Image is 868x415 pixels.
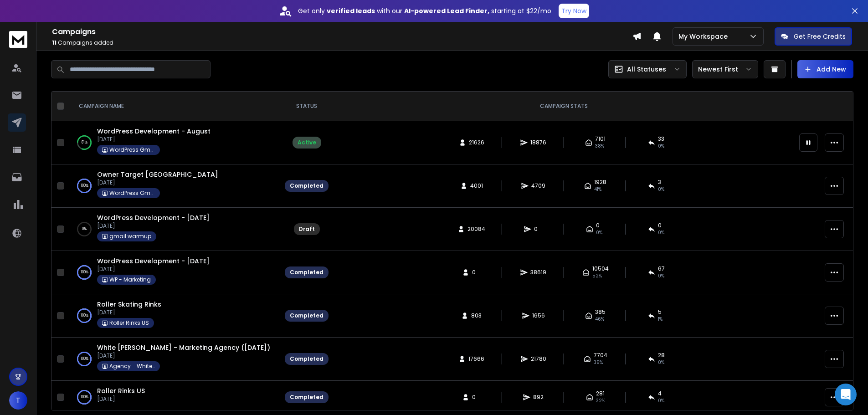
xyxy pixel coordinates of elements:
[472,269,481,276] span: 0
[658,359,664,366] span: 0 %
[97,222,210,230] p: [DATE]
[327,6,375,15] strong: verified leads
[82,225,87,234] p: 0 %
[470,182,483,190] span: 4001
[279,92,334,121] th: STATUS
[594,179,606,186] span: 1928
[97,395,145,403] p: [DATE]
[97,352,270,359] p: [DATE]
[794,32,846,41] p: Get Free Credits
[797,60,853,78] button: Add New
[658,265,665,272] span: 67
[109,233,151,240] p: gmail warmup
[658,316,663,323] span: 1 %
[97,386,145,395] a: Roller Rinks US
[52,39,632,46] p: Campaigns added
[468,355,484,363] span: 17666
[658,390,662,397] span: 4
[290,355,324,363] div: Completed
[298,139,316,146] div: Active
[533,394,544,401] span: 892
[68,381,279,414] td: 100%Roller Rinks US[DATE]
[561,6,586,15] p: Try Now
[594,359,603,366] span: 35 %
[52,26,632,37] h1: Campaigns
[471,312,482,319] span: 803
[472,394,481,401] span: 0
[658,186,664,193] span: 0 %
[97,136,211,143] p: [DATE]
[52,39,56,46] span: 11
[97,170,218,179] a: Owner Target [GEOGRAPHIC_DATA]
[467,225,485,233] span: 20084
[658,397,664,405] span: 0 %
[596,229,602,236] span: 0%
[68,208,279,251] td: 0%WordPress Development - [DATE][DATE]gmail warmup
[775,27,852,46] button: Get Free Credits
[595,135,606,143] span: 7101
[97,300,161,309] a: Roller Skating Rinks
[290,269,324,276] div: Completed
[594,186,601,193] span: 41 %
[290,182,324,190] div: Completed
[595,316,604,323] span: 46 %
[109,190,155,197] p: WordPress Gmail
[595,308,606,316] span: 385
[534,225,543,233] span: 0
[658,308,662,316] span: 5
[81,354,88,364] p: 100 %
[97,179,218,186] p: [DATE]
[97,309,161,316] p: [DATE]
[68,251,279,294] td: 100%WordPress Development - [DATE][DATE]WP - Marketing
[469,139,484,146] span: 21626
[68,164,279,208] td: 100%Owner Target [GEOGRAPHIC_DATA][DATE]WordPress Gmail
[109,363,155,370] p: Agency - White [PERSON_NAME]
[97,266,210,273] p: [DATE]
[596,397,605,405] span: 32 %
[68,92,279,121] th: CAMPAIGN NAME
[97,213,210,222] a: WordPress Development - [DATE]
[627,65,666,74] p: All Statuses
[658,135,664,143] span: 33
[109,276,151,283] p: WP - Marketing
[404,6,489,15] strong: AI-powered Lead Finder,
[596,390,605,397] span: 281
[81,393,88,402] p: 100 %
[658,352,665,359] span: 28
[290,394,324,401] div: Completed
[9,391,27,410] button: T
[68,294,279,338] td: 100%Roller Skating Rinks[DATE]Roller Rinks US
[658,222,662,229] span: 0
[595,143,604,150] span: 38 %
[81,181,88,190] p: 100 %
[559,4,589,18] button: Try Now
[658,143,664,150] span: 0 %
[97,343,270,352] a: White [PERSON_NAME] - Marketing Agency ([DATE])
[658,272,664,280] span: 0 %
[678,32,731,41] p: My Workspace
[334,92,794,121] th: CAMPAIGN STATS
[530,269,546,276] span: 38619
[692,60,758,78] button: Newest First
[835,384,857,405] div: Open Intercom Messenger
[82,138,87,147] p: 81 %
[81,311,88,320] p: 100 %
[594,352,607,359] span: 7704
[9,31,27,48] img: logo
[592,265,609,272] span: 10504
[299,225,315,233] div: Draft
[532,312,545,319] span: 1656
[97,256,210,266] a: WordPress Development - [DATE]
[97,127,211,136] a: WordPress Development - August
[109,319,149,327] p: Roller Rinks US
[531,355,546,363] span: 21780
[530,139,546,146] span: 18876
[596,222,600,229] span: 0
